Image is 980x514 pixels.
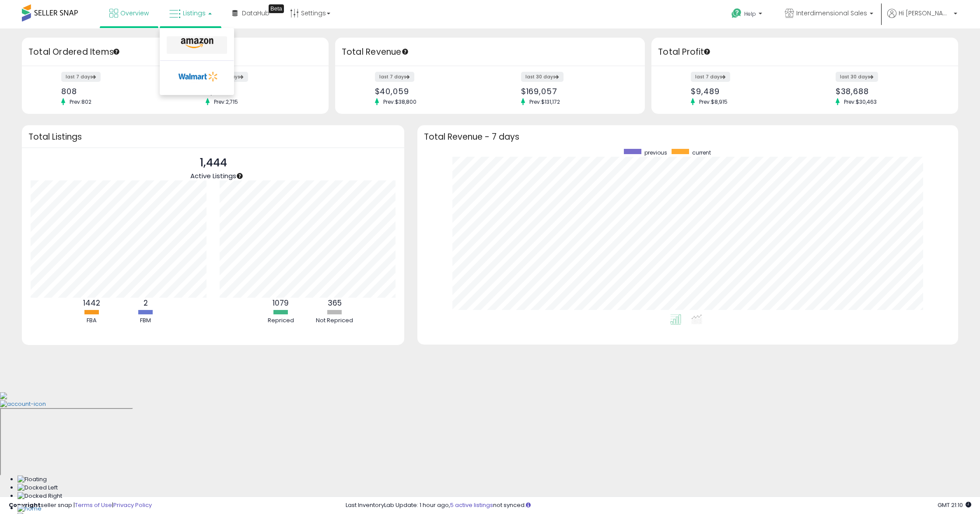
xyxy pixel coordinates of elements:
[691,72,730,82] label: last 7 days
[210,98,242,106] span: Prev: 2,715
[28,46,322,58] h3: Total Ordered Items
[183,9,206,18] span: Listings
[66,317,118,325] div: FBA
[840,98,881,106] span: Prev: $30,463
[190,171,236,180] span: Active Listings
[273,298,289,308] b: 1079
[525,98,564,106] span: Prev: $131,172
[836,72,878,82] label: last 30 days
[328,298,342,308] b: 365
[379,98,421,106] span: Prev: $38,800
[65,98,96,106] span: Prev: 802
[83,298,100,308] b: 1442
[17,475,47,484] img: Floating
[17,505,42,513] img: Home
[342,46,638,58] h3: Total Revenue
[691,87,798,96] div: $9,489
[744,10,756,18] span: Help
[887,9,957,28] a: Hi [PERSON_NAME]
[899,9,951,18] span: Hi [PERSON_NAME]
[120,9,149,18] span: Overview
[695,98,732,106] span: Prev: $8,915
[17,492,62,500] img: Docked Right
[424,134,952,140] h3: Total Revenue - 7 days
[119,317,172,325] div: FBM
[255,317,307,325] div: Repriced
[375,72,414,82] label: last 7 days
[692,149,711,156] span: current
[703,48,711,56] div: Tooltip anchor
[61,87,168,96] div: 808
[731,8,742,19] i: Get Help
[521,72,563,82] label: last 30 days
[401,48,409,56] div: Tooltip anchor
[242,9,269,18] span: DataHub
[269,4,284,13] div: Tooltip anchor
[236,172,244,180] div: Tooltip anchor
[644,149,667,156] span: previous
[17,484,58,492] img: Docked Left
[658,46,952,58] h3: Total Profit
[61,72,101,82] label: last 7 days
[190,155,236,171] p: 1,444
[796,9,867,18] span: Interdimensional Sales
[206,87,313,96] div: 3,418
[143,298,148,308] b: 2
[836,87,943,96] div: $38,688
[308,317,361,325] div: Not Repriced
[112,48,120,56] div: Tooltip anchor
[521,87,630,96] div: $169,057
[724,1,771,28] a: Help
[28,134,398,140] h3: Total Listings
[375,87,483,96] div: $40,059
